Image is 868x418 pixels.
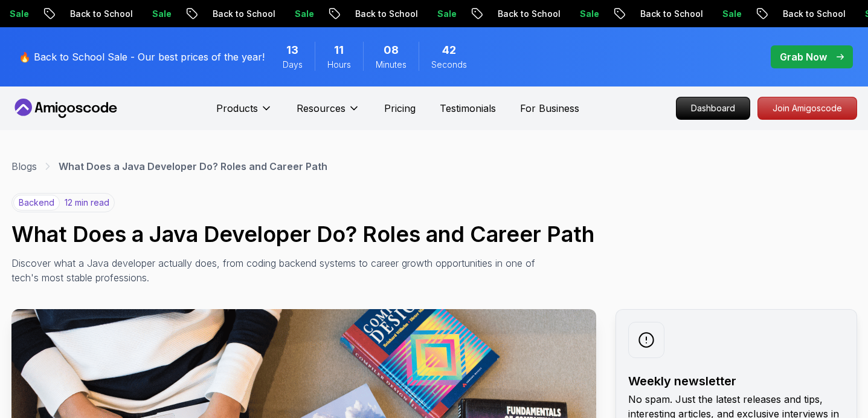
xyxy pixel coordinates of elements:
span: 11 Hours [334,42,344,59]
p: Sale [159,8,198,20]
p: Sale [17,8,56,20]
span: Days [283,59,303,71]
button: Resources [297,101,360,125]
p: Sale [302,8,341,20]
p: Back to School [77,8,159,20]
p: Dashboard [677,97,750,119]
a: Testimonials [440,101,496,116]
span: 42 Seconds [442,42,456,59]
p: Join Amigoscode [758,97,857,119]
p: Products [216,101,258,116]
h1: What Does a Java Developer Do? Roles and Career Path [11,222,857,246]
a: Dashboard [676,97,750,120]
p: Sale [730,8,768,20]
p: Back to School [505,8,587,20]
a: Blogs [11,159,37,174]
p: Grab Now [780,50,827,64]
span: Hours [327,59,351,71]
span: Seconds [431,59,467,71]
p: backend [13,195,60,211]
p: What Does a Java Developer Do? Roles and Career Path [59,159,327,174]
p: Sale [445,8,483,20]
a: Pricing [384,101,416,116]
a: For Business [520,101,579,116]
p: Discover what a Java developer actually does, from coding backend systems to career growth opport... [11,256,553,285]
p: Resources [297,101,346,116]
span: 8 Minutes [384,42,399,59]
h2: Weekly newsletter [628,373,844,390]
p: Back to School [648,8,730,20]
a: Join Amigoscode [757,97,857,120]
span: 13 Days [286,42,298,59]
p: 12 min read [65,197,109,209]
p: Back to School [220,8,302,20]
button: Products [216,101,272,125]
span: Minutes [376,59,407,71]
p: 🔥 Back to School Sale - Our best prices of the year! [19,50,265,64]
p: Sale [587,8,626,20]
p: Back to School [362,8,445,20]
